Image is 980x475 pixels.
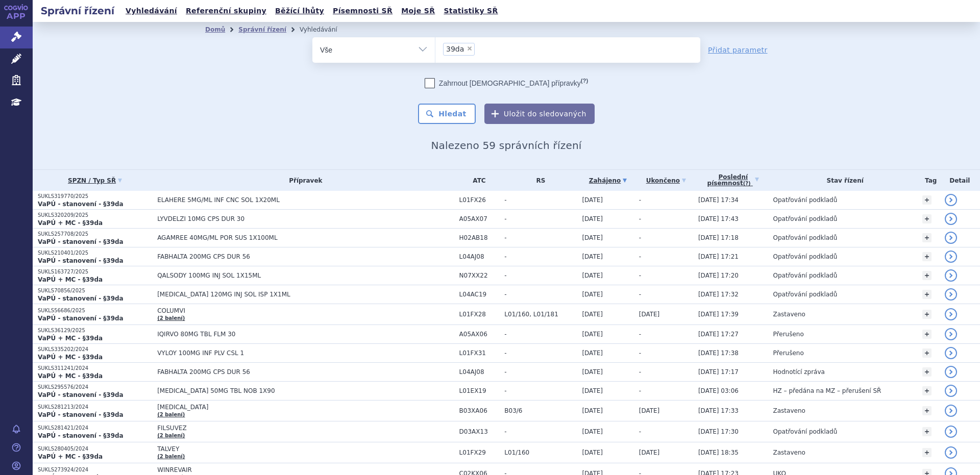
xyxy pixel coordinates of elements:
[454,170,500,191] th: ATC
[38,404,152,411] p: SUKLS281213/2024
[582,215,603,222] span: [DATE]
[504,449,577,456] span: L01/160
[922,271,932,280] a: +
[459,196,500,204] span: L01FX26
[504,368,577,376] span: -
[504,387,577,394] span: -
[38,346,152,353] p: SUKLS335202/2024
[639,331,641,338] span: -
[157,272,412,279] span: QALSODY 100MG INJ SOL 1X15ML
[698,407,739,414] span: [DATE] 17:33
[38,391,124,398] strong: VaPÚ - stanovení - §39da
[157,331,412,338] span: IQIRVO 80MG TBL FLM 30
[922,252,932,261] a: +
[582,291,603,298] span: [DATE]
[698,311,739,318] span: [DATE] 17:39
[38,257,124,264] strong: VaPÚ - stanovení - §39da
[157,307,412,314] span: COLUMVI
[38,212,152,219] p: SUKLS320209/2025
[157,291,412,298] span: [MEDICAL_DATA] 120MG INJ SOL ISP 1X1ML
[773,349,804,357] span: Přerušeno
[38,327,152,334] p: SUKLS36129/2025
[504,331,577,338] span: -
[38,249,152,257] p: SUKLS210401/2025
[945,308,957,320] a: detail
[582,311,603,318] span: [DATE]
[945,385,957,397] a: detail
[698,170,768,191] a: Poslednípísemnost(?)
[152,170,454,191] th: Přípravek
[459,272,500,279] span: N07XX22
[157,368,412,376] span: FABHALTA 200MG CPS DUR 56
[773,331,804,338] span: Přerušeno
[639,272,641,279] span: -
[582,428,603,435] span: [DATE]
[773,428,838,435] span: Opatřování podkladů
[478,42,483,55] input: 39da
[945,405,957,417] a: detail
[639,428,641,435] span: -
[38,219,103,227] strong: VaPÚ + MC - §39da
[639,387,641,394] span: -
[773,272,838,279] span: Opatřování podkladů
[38,466,152,473] p: SUKLS273924/2024
[504,407,577,414] span: B03/6
[157,404,412,411] span: [MEDICAL_DATA]
[38,411,124,418] strong: VaPÚ - stanovení - §39da
[425,78,588,88] label: Zahrnout [DEMOGRAPHIC_DATA] přípravky
[773,368,825,376] span: Hodnotící zpráva
[157,433,185,438] a: (2 balení)
[459,349,500,357] span: L01FX31
[38,173,152,188] a: SPZN / Typ SŘ
[945,328,957,340] a: detail
[768,170,917,191] th: Stav řízení
[922,406,932,415] a: +
[431,139,581,152] span: Nalezeno 59 správních řízení
[205,26,225,33] a: Domů
[945,269,957,282] a: detail
[773,196,838,204] span: Opatřování podkladů
[639,173,693,188] a: Ukončeno
[582,196,603,204] span: [DATE]
[639,253,641,260] span: -
[773,407,805,414] span: Zastaveno
[459,311,500,318] span: L01FX28
[272,4,327,18] a: Běžící lhůty
[698,196,739,204] span: [DATE] 17:34
[459,387,500,394] span: L01EX19
[582,173,633,188] a: Zahájeno
[773,215,838,222] span: Opatřování podkladů
[459,253,500,260] span: L04AJ08
[698,349,739,357] span: [DATE] 17:38
[504,311,577,318] span: L01/160, L01/181
[157,253,412,260] span: FABHALTA 200MG CPS DUR 56
[418,104,476,124] button: Hledat
[773,253,838,260] span: Opatřování podkladů
[504,253,577,260] span: -
[440,4,501,18] a: Statistiky SŘ
[639,234,641,241] span: -
[484,104,595,124] button: Uložit do sledovaných
[743,181,751,187] abbr: (?)
[504,428,577,435] span: -
[38,201,124,208] strong: VaPÚ - stanovení - §39da
[639,368,641,376] span: -
[917,170,940,191] th: Tag
[922,348,932,358] a: +
[157,466,412,473] span: WINREVAIR
[945,347,957,359] a: detail
[459,428,500,435] span: D03AX13
[38,287,152,294] p: SUKLS70856/2025
[157,445,412,453] span: TALVEY
[38,432,124,439] strong: VaPÚ - stanovení - §39da
[945,288,957,301] a: detail
[157,412,185,417] a: (2 balení)
[459,234,500,241] span: H02AB18
[922,427,932,436] a: +
[38,231,152,238] p: SUKLS257708/2025
[922,310,932,319] a: +
[698,331,739,338] span: [DATE] 17:27
[38,307,152,314] p: SUKLS56686/2025
[945,194,957,206] a: detail
[38,372,103,380] strong: VaPÚ + MC - §39da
